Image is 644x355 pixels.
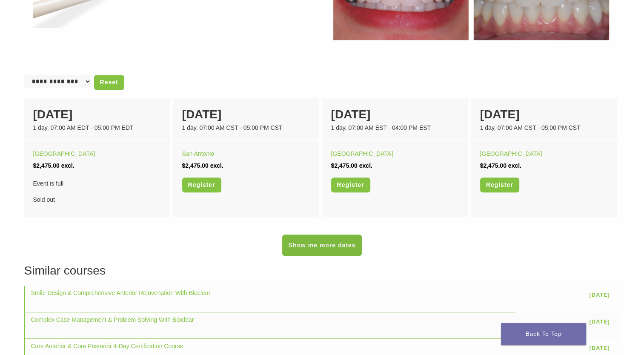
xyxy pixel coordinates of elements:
a: [DATE] [585,342,614,355]
div: Sold out [33,177,161,206]
a: Core Anterior & Core Posterior 4-Day Certification Course [31,343,183,349]
div: 1 day, 07:00 AM CST - 05:00 PM CST [480,123,608,132]
span: excl. [61,162,74,169]
span: $2,475.00 [33,162,60,169]
span: $2,475.00 [480,162,507,169]
a: [GEOGRAPHIC_DATA] [33,150,95,157]
a: Reset [94,75,124,90]
span: Event is full [33,177,161,189]
a: [GEOGRAPHIC_DATA] [331,150,393,157]
span: excl. [508,162,521,169]
div: [DATE] [480,106,608,123]
div: [DATE] [331,106,459,123]
a: Register [182,177,221,192]
a: Show me more dates [282,235,361,256]
span: $2,475.00 [182,162,209,169]
div: [DATE] [33,106,161,123]
a: Register [480,177,519,192]
a: Smile Design & Comprehensive Anterior Rejuvenation With Bioclear [31,289,211,296]
a: Back To Top [501,323,586,345]
span: $2,475.00 [331,162,358,169]
h3: Similar courses [24,262,620,280]
div: [DATE] [182,106,310,123]
span: excl. [210,162,223,169]
div: 1 day, 07:00 AM EST - 04:00 PM EST [331,123,459,132]
a: [GEOGRAPHIC_DATA] [480,150,542,157]
a: [DATE] [585,289,614,302]
div: 1 day, 07:00 AM EDT - 05:00 PM EDT [33,123,161,132]
div: 1 day, 07:00 AM CST - 05:00 PM CST [182,123,310,132]
a: [DATE] [585,315,614,329]
a: Complex Case Management & Problem Solving With Bioclear [31,316,194,323]
a: Register [331,177,370,192]
span: excl. [359,162,372,169]
a: San Antonio [182,150,215,157]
